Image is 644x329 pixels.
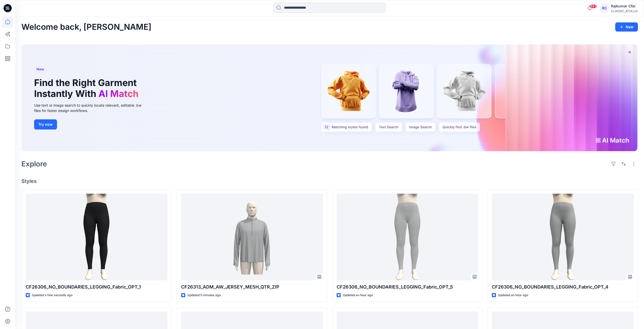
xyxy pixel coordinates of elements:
[337,283,478,291] p: CF26306_NO_BOUNDARIES_LEGGING_Fabric_OPT_5
[26,194,167,280] a: CF26306_NO_BOUNDARIES_LEGGING_Fabric_OPT_1
[36,66,44,72] span: New
[21,160,47,168] h2: Explore
[611,9,638,13] div: CLASSIC_ATHLUX
[98,88,138,99] span: AI Match
[34,77,141,99] h1: Find the Right Garment Instantly With
[181,194,323,280] a: CF26313_ADM_AW_JERSEY_MESH_QTR_ZIP
[600,4,609,13] div: RC
[492,194,634,280] a: CF26306_NO_BOUNDARIES_LEGGING_Fabric_OPT_4
[34,119,57,130] button: Try now
[181,283,323,291] p: CF26313_ADM_AW_JERSEY_MESH_QTR_ZIP
[615,22,638,32] button: New
[32,293,73,298] p: Updated a few seconds ago
[337,194,478,280] a: CF26306_NO_BOUNDARIES_LEGGING_Fabric_OPT_5
[343,293,373,298] p: Updated an hour ago
[611,3,638,9] div: Rajkumar Cfai
[492,283,634,291] p: CF26306_NO_BOUNDARIES_LEGGING_Fabric_OPT_4
[34,103,149,113] div: Use text or image search to quickly locate relevant, editable .bw files for faster design workflows.
[589,4,597,8] span: 99+
[187,293,221,298] p: Updated 5 minutes ago
[21,178,638,184] h4: Styles
[26,283,167,291] p: CF26306_NO_BOUNDARIES_LEGGING_Fabric_OPT_1
[21,22,151,32] h2: Welcome back, [PERSON_NAME]
[498,293,528,298] p: Updated an hour ago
